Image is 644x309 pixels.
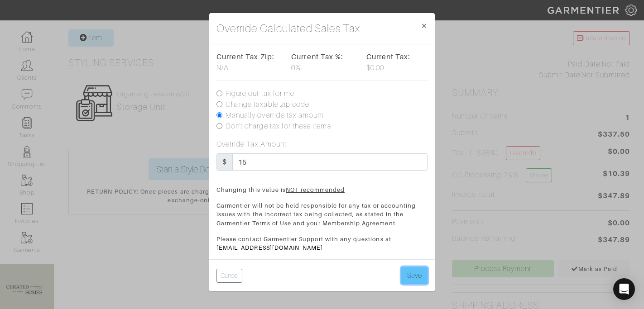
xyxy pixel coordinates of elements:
a: [EMAIL_ADDRESS][DOMAIN_NAME] [216,244,323,251]
input: Manually override tax amount [216,112,222,118]
input: Change taxable zip code [216,101,222,107]
label: Override Tax Amount [216,139,287,150]
label: Figure out tax for me [226,88,294,99]
span: × [421,19,428,32]
div: $0.00 [366,52,428,73]
input: Figure out tax for me [216,90,222,96]
strong: Current Tax: [366,52,411,61]
strong: Current Tax %: [291,52,343,61]
input: Don't charge tax for these items [216,123,222,129]
strong: Current Tax Zip: [216,52,274,61]
div: 0% [291,52,352,73]
p: Changing this value is [216,185,428,194]
div: Open Intercom Messenger [613,278,635,300]
p: Please contact Garmentier Support with any questions at [216,235,428,252]
label: Don't charge tax for these items [226,121,331,132]
u: NOT recommended [286,186,345,193]
label: Change taxable zip code [226,99,309,110]
input: Enter a tax amount in dollars [232,153,428,171]
div: N/A [216,52,278,73]
span: $ [216,153,233,171]
button: Save [401,267,428,284]
p: Garmentier will not be held responsible for any tax or accounting issues with the incorrect tax b... [216,201,428,228]
button: Cancel [216,269,242,283]
label: Manually override tax amount [226,110,324,121]
h4: Override Calculated Sales Tax [216,20,360,37]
